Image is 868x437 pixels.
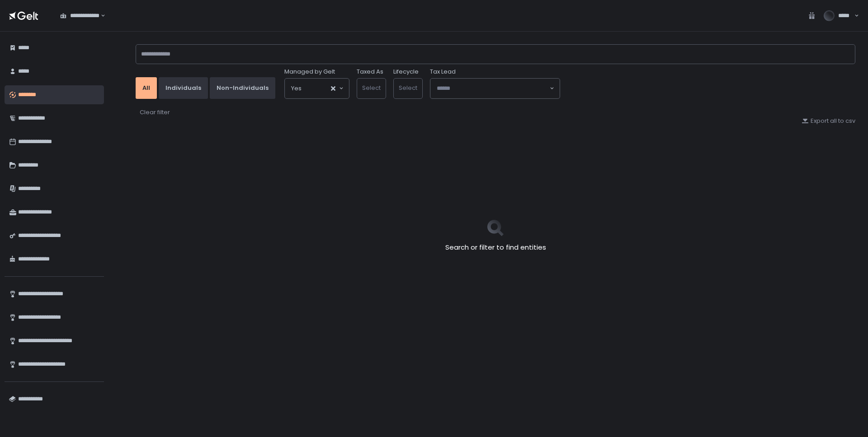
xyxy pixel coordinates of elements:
[430,79,560,98] div: Search for option
[210,77,275,99] button: Non-Individuals
[139,108,170,117] button: Clear filter
[802,117,855,125] button: Export all to csv
[217,84,269,92] div: Non-Individuals
[302,84,330,93] input: Search for option
[331,86,335,91] button: Clear Selected
[136,77,157,99] button: All
[291,84,302,93] span: Yes
[445,242,546,253] h2: Search or filter to find entities
[284,68,335,76] span: Managed by Gelt
[285,79,349,98] div: Search for option
[399,84,417,92] span: Select
[430,68,456,76] span: Tax Lead
[54,6,105,25] div: Search for option
[159,77,208,99] button: Individuals
[357,68,383,76] label: Taxed As
[362,84,381,92] span: Select
[437,84,549,93] input: Search for option
[142,84,150,92] div: All
[165,84,201,92] div: Individuals
[140,108,170,116] div: Clear filter
[393,68,419,76] label: Lifecycle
